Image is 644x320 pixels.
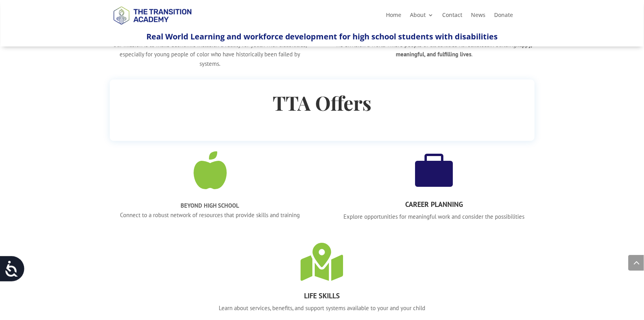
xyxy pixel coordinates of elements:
[301,243,343,281] span: 
[125,90,519,120] h2: TTA Offers
[405,200,463,209] strong: CAREER PLANNING
[110,23,195,31] a: Logo-Noticias
[194,152,227,190] span: 
[110,1,195,29] img: TTA Brand_TTA Primary Logo_Horizontal_Light BG
[386,12,402,21] a: Home
[495,12,513,21] a: Donate
[304,292,340,301] strong: LIFE SKILLS
[471,12,486,21] a: News
[146,31,498,42] span: Real World Learning and workforce development for high school students with disabilities
[219,305,425,312] span: Learn about services, benefits, and support systems available to your and your child
[110,201,310,220] p: Connect to a robust network of resources that provide skills and training
[334,41,534,60] p: We envision a world where people of all abilities have in building .
[110,41,310,69] p: Our mission is to make economic inclusion a reality for youth with disabilities, especially for y...
[343,213,524,221] span: Explore opportunities for meaningful work and consider the possibilities
[415,152,453,190] span: 
[181,202,240,210] strong: BEYOND HIGH SCHOOL
[410,12,434,21] a: About
[443,12,463,21] a: Contact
